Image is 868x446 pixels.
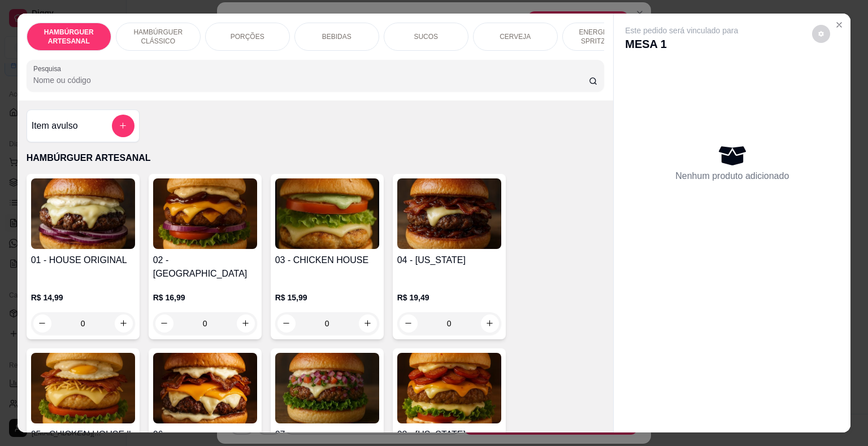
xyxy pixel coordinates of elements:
[275,292,379,303] p: R$ 15,99
[153,292,257,303] p: R$ 16,99
[275,253,379,267] h4: 03 - CHICKEN HOUSE
[812,25,830,43] button: decrease-product-quantity
[231,32,264,41] p: PORÇÕES
[31,292,135,303] p: R$ 14,99
[153,253,257,281] h4: 02 - [GEOGRAPHIC_DATA]
[414,32,438,41] p: SUCOS
[625,25,738,36] p: Este pedido será vinculado para
[31,428,135,441] h4: 05 - CHICKEN HOUSE ll
[27,151,605,165] p: HAMBÚRGUER ARTESANAL
[153,353,257,423] img: product-image
[675,169,789,183] p: Nenhum produto adicionado
[397,253,501,267] h4: 04 - [US_STATE]
[275,353,379,423] img: product-image
[33,75,589,86] input: Pesquisa
[275,178,379,249] img: product-image
[500,32,531,41] p: CERVEJA
[31,178,135,249] img: product-image
[625,36,738,52] p: MESA 1
[36,28,102,46] p: HAMBÚRGUER ARTESANAL
[33,64,65,73] label: Pesquisa
[397,353,501,423] img: product-image
[397,178,501,249] img: product-image
[397,428,501,441] h4: 08 - [US_STATE]
[31,253,135,267] h4: 01 - HOUSE ORIGINAL
[397,292,501,303] p: R$ 19,49
[125,28,191,46] p: HAMBÚRGUER CLÁSSICO
[31,353,135,423] img: product-image
[32,119,78,133] h4: Item avulso
[830,16,848,34] button: Close
[322,32,351,41] p: BEBIDAS
[572,28,637,46] p: ENERGÉTICO E SPRITZ DRINK
[112,115,134,137] button: add-separate-item
[153,178,257,249] img: product-image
